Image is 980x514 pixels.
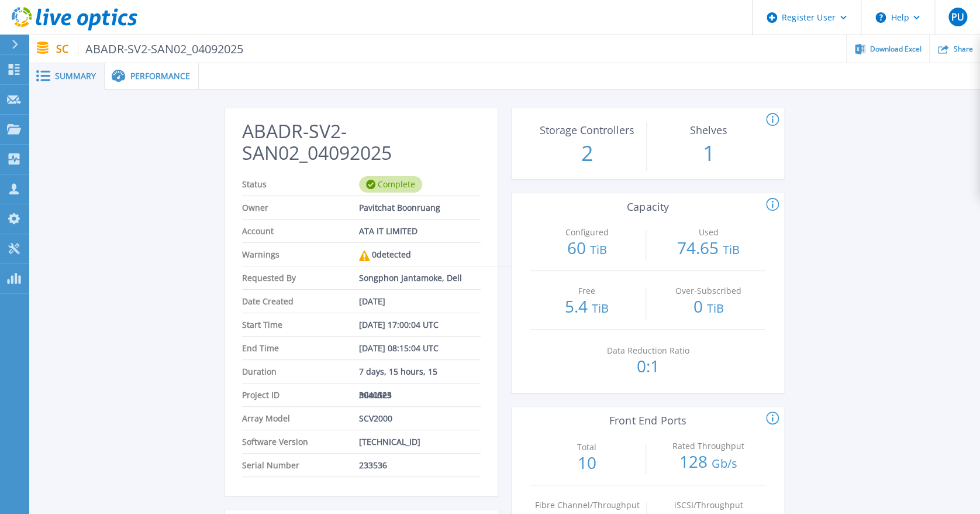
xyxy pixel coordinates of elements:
p: iSCSI/Throughput [655,501,762,509]
span: Array Model [242,407,359,430]
p: Rated Throughput [655,442,762,450]
span: TiB [723,242,740,258]
p: Used [655,228,762,237]
span: SCV2000 [359,407,392,430]
span: 7 days, 15 hours, 15 minutes [359,360,472,383]
p: 0:1 [592,358,705,374]
span: [TECHNICAL_ID] [359,430,420,453]
span: TiB [706,300,723,316]
span: TiB [589,242,606,258]
span: Download Excel [870,46,922,53]
span: Requested By [242,266,359,289]
span: Pavitchat Boonruang [359,196,440,219]
span: Songphon Jantamoke, Dell [359,266,462,289]
div: Complete [359,176,422,193]
p: Data Reduction Ratio [594,347,701,355]
span: Software Version [242,430,359,453]
span: Start Time [242,313,359,336]
span: Serial Number [242,454,359,477]
span: [DATE] 17:00:04 UTC [359,313,439,336]
p: 10 [530,454,643,471]
span: Status [242,173,359,196]
span: Duration [242,360,359,383]
span: Warnings [242,243,359,266]
span: 233536 [359,454,387,477]
h2: ABADR-SV2-SAN02_04092025 [242,121,481,164]
p: 128 [652,453,765,472]
p: Shelves [655,125,762,135]
p: Fibre Channel/Throughput [533,501,640,509]
span: ATA IT LIMITED [359,220,417,242]
p: 74.65 [652,239,765,258]
span: [DATE] 08:15:04 UTC [359,337,439,359]
span: Project ID [242,383,359,406]
span: Summary [55,72,96,80]
span: Performance [130,72,190,80]
p: Total [533,443,640,451]
span: [DATE] [359,290,385,313]
p: Configured [533,228,640,237]
span: Account [242,220,359,242]
p: 2 [531,138,644,169]
span: End Time [242,337,359,359]
p: Over-Subscribed [655,287,762,295]
span: 3040523 [359,383,392,406]
span: Gb/s [712,455,737,471]
p: 0 [652,298,765,317]
p: Free [533,287,640,295]
div: 0 detected [359,243,411,266]
span: ABADR-SV2-SAN02_04092025 [78,42,244,56]
p: 60 [530,239,643,258]
span: PU [951,12,964,22]
span: Date Created [242,290,359,313]
p: SC [56,42,244,56]
p: 5.4 [530,298,643,317]
span: Owner [242,196,359,219]
p: 1 [653,138,765,169]
span: Share [953,46,972,53]
span: TiB [592,300,609,316]
p: Storage Controllers [533,125,640,135]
